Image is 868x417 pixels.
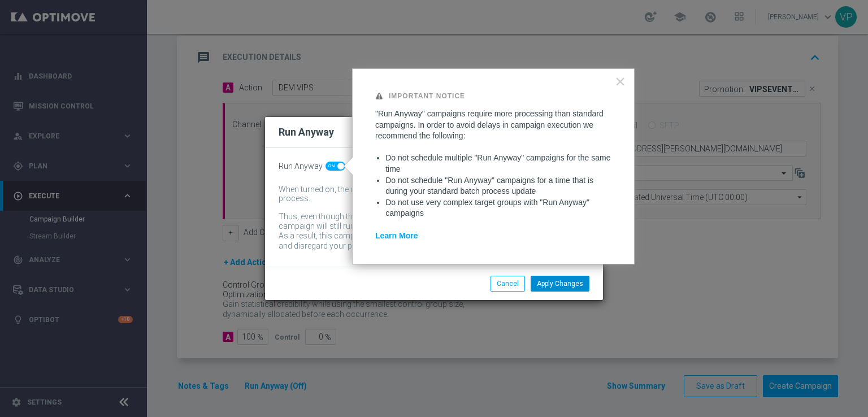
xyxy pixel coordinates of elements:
[279,212,572,231] div: Thus, even though the batch-data process might not be complete by then, the campaign will still r...
[385,153,611,175] li: Do not schedule multiple "Run Anyway" campaigns for the same time
[375,231,418,240] a: Learn More
[491,276,525,292] button: Cancel
[375,108,611,142] p: "Run Anyway" campaigns require more processing than standard campaigns. In order to avoid delays ...
[615,72,626,90] button: Close
[385,175,611,197] li: Do not schedule "Run Anyway" campaigns for a time that is during your standard batch process update
[279,125,334,139] h2: Run Anyway
[385,197,611,219] li: Do not use very complex target groups with "Run Anyway" campaigns
[279,162,323,171] span: Run Anyway
[279,231,572,253] div: As a result, this campaign might include customers whose data has been changed and disregard your...
[279,185,572,204] div: When turned on, the campaign will be executed regardless of your site's batch-data process.
[531,276,589,292] button: Apply Changes
[389,92,465,100] strong: Important Notice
